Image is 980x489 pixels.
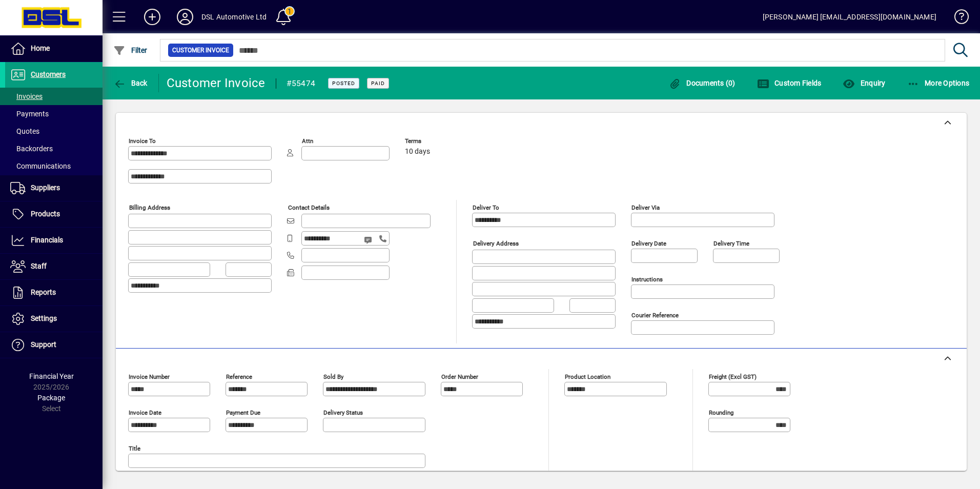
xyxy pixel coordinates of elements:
span: Custom Fields [757,79,822,87]
a: Products [5,201,103,227]
mat-label: Deliver To [473,204,499,211]
a: Knowledge Base [947,2,967,35]
button: Send SMS [357,228,381,252]
span: Customers [31,70,66,78]
span: Back [113,79,148,87]
mat-label: Product location [565,373,610,380]
mat-label: Order number [441,373,478,380]
button: Enquiry [840,74,888,92]
mat-label: Delivery status [323,409,363,416]
span: Quotes [10,127,39,135]
button: Back [111,74,150,92]
mat-label: Deliver via [631,204,660,211]
mat-label: Instructions [631,276,663,283]
a: Settings [5,306,103,332]
div: [PERSON_NAME] [EMAIL_ADDRESS][DOMAIN_NAME] [763,9,936,25]
mat-label: Invoice To [129,137,156,145]
mat-label: Invoice date [129,409,161,416]
span: Support [31,340,56,349]
span: Settings [31,314,57,322]
a: Payments [5,105,103,123]
span: More Options [907,79,970,87]
span: Financials [31,236,63,244]
button: Custom Fields [754,74,824,92]
button: Filter [111,41,150,59]
mat-label: Delivery time [713,240,749,247]
span: Paid [371,80,385,87]
span: Enquiry [843,79,885,87]
mat-label: Attn [302,137,313,145]
span: Posted [332,80,355,87]
mat-label: Delivery date [631,240,666,247]
a: Quotes [5,123,103,140]
a: Communications [5,157,103,175]
div: #55474 [287,75,316,92]
mat-label: Reference [226,373,252,380]
mat-label: Freight (excl GST) [709,373,757,380]
span: Reports [31,288,56,296]
span: 10 days [405,148,430,156]
div: DSL Automotive Ltd [201,9,267,25]
a: Support [5,332,103,358]
button: More Options [905,74,972,92]
a: Staff [5,254,103,279]
span: Financial Year [29,372,74,380]
mat-label: Title [129,445,140,452]
app-page-header-button: Back [103,74,159,92]
button: Documents (0) [666,74,738,92]
span: Backorders [10,145,53,153]
a: Home [5,36,103,62]
span: Suppliers [31,184,60,192]
a: Backorders [5,140,103,157]
span: Payments [10,110,49,118]
mat-label: Invoice number [129,373,170,380]
button: Profile [169,8,201,26]
a: Reports [5,280,103,305]
div: Customer Invoice [167,75,266,91]
span: Invoices [10,92,43,100]
span: Communications [10,162,71,170]
span: Terms [405,138,466,145]
span: Products [31,210,60,218]
a: Invoices [5,88,103,105]
mat-label: Rounding [709,409,733,416]
span: Home [31,44,50,52]
span: Package [37,394,65,402]
a: Suppliers [5,175,103,201]
span: Documents (0) [669,79,736,87]
span: Filter [113,46,148,54]
span: Customer Invoice [172,45,229,55]
span: Staff [31,262,47,270]
mat-label: Payment due [226,409,260,416]
mat-label: Sold by [323,373,343,380]
a: Financials [5,228,103,253]
button: Add [136,8,169,26]
mat-label: Courier Reference [631,312,679,319]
